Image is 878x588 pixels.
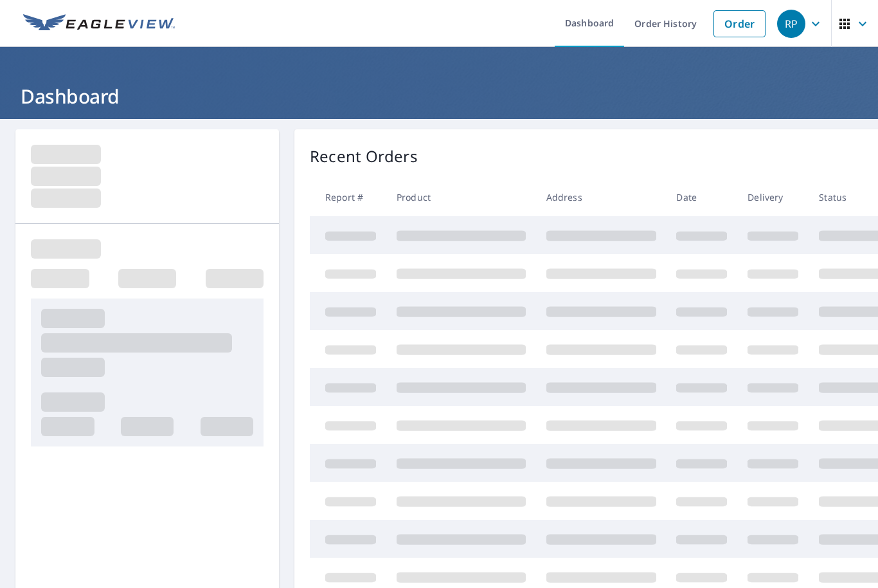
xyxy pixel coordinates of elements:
[777,10,805,38] div: RP
[536,178,667,216] th: Address
[737,178,809,216] th: Delivery
[666,178,737,216] th: Date
[23,14,175,33] img: EV Logo
[310,178,386,216] th: Report #
[386,178,536,216] th: Product
[713,10,766,37] a: Order
[15,83,863,109] h1: Dashboard
[310,145,418,168] p: Recent Orders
